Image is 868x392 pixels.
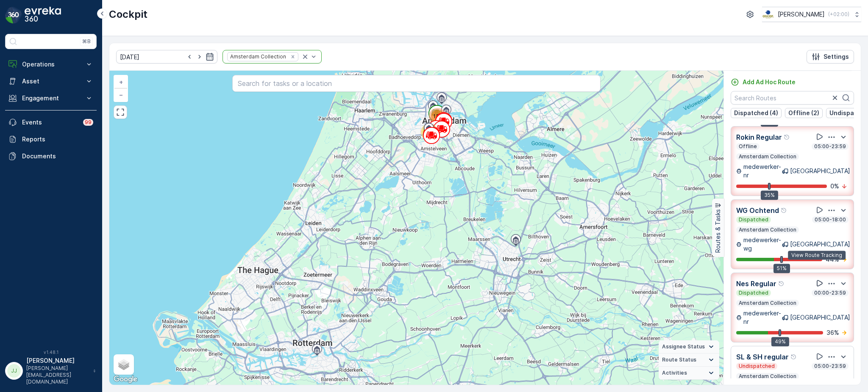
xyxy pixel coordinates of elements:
[731,78,796,86] a: Add Ad Hoc Route
[813,290,847,296] p: 00:00-23:59
[738,300,797,306] p: Amsterdam Collection
[5,7,22,24] img: logo
[22,135,93,144] p: Reports
[109,8,147,21] p: Cockpit
[807,50,854,63] button: Settings
[788,251,846,260] div: View Route Tracking
[743,309,782,326] p: medewerker-nr
[662,343,705,350] span: Assignee Status
[714,210,722,253] p: Routes & Tasks
[736,132,782,142] p: Rokin Regular
[814,216,847,223] p: 05:00-18:00
[738,363,776,370] p: Undispatched
[823,52,849,61] p: Settings
[429,108,446,125] div: 137
[119,78,123,86] span: +
[813,363,847,370] p: 05:00-23:59
[119,91,123,98] span: −
[26,356,89,365] p: [PERSON_NAME]
[743,78,796,86] p: Add Ad Hoc Route
[762,10,774,19] img: basis-logo_rgb2x.png
[736,279,776,289] p: Nes Regular
[761,117,778,127] div: 35%
[228,52,287,61] div: Amsterdam Collection
[738,153,797,160] p: Amsterdam Collection
[5,350,97,355] span: v 1.48.1
[5,356,97,385] button: JJ[PERSON_NAME][PERSON_NAME][EMAIL_ADDRESS][DOMAIN_NAME]
[738,290,769,296] p: Dispatched
[114,88,127,101] a: Zoom Out
[659,367,719,380] summary: Activities
[784,134,790,141] div: Help Tooltip Icon
[111,374,139,385] img: Google
[761,190,778,200] div: 35%
[5,114,97,131] a: Events99
[5,56,97,73] button: Operations
[743,236,782,253] p: medewerker-wg
[734,109,778,117] p: Dispatched (4)
[662,370,687,376] span: Activities
[781,207,787,214] div: Help Tooltip Icon
[743,163,782,179] p: medewerker-nr
[788,109,819,117] p: Offline (2)
[85,119,92,126] p: 99
[22,77,80,86] p: Asset
[116,50,217,63] input: dd/mm/yyyy
[5,148,97,165] a: Documents
[790,313,850,322] p: [GEOGRAPHIC_DATA]
[826,329,839,337] p: 36 %
[433,113,442,119] span: 137
[5,131,97,148] a: Reports
[738,216,769,223] p: Dispatched
[828,11,849,18] p: ( +02:00 )
[790,240,850,248] p: [GEOGRAPHIC_DATA]
[736,205,779,215] p: WG Ochtend
[111,374,139,385] a: Open this area in Google Maps (opens a new window)
[731,91,854,105] input: Search Routes
[232,75,601,92] input: Search for tasks or a location
[26,365,89,385] p: [PERSON_NAME][EMAIL_ADDRESS][DOMAIN_NAME]
[830,182,839,190] p: 0 %
[659,353,719,367] summary: Route Status
[5,73,97,90] button: Asset
[736,352,789,362] p: SL & SH regular
[421,124,438,141] div: 20
[82,38,91,45] p: ⌘B
[22,152,93,160] p: Documents
[22,118,78,127] p: Events
[731,108,782,118] button: Dispatched (4)
[785,108,823,118] button: Offline (2)
[288,53,298,60] div: Remove Amsterdam Collection
[114,76,127,88] a: Zoom In
[790,167,850,175] p: [GEOGRAPHIC_DATA]
[7,364,21,378] div: JJ
[738,143,758,150] p: Offline
[762,7,861,22] button: [PERSON_NAME](+02:00)
[778,10,825,19] p: [PERSON_NAME]
[778,280,785,287] div: Help Tooltip Icon
[773,264,790,273] div: 51%
[5,90,97,107] button: Engagement
[25,7,61,24] img: logo_dark-DEwI_e13.png
[738,226,797,233] p: Amsterdam Collection
[813,143,847,150] p: 05:00-23:59
[662,356,696,363] span: Route Status
[114,355,133,374] a: Layers
[771,337,789,346] div: 49%
[790,353,797,360] div: Help Tooltip Icon
[659,340,719,353] summary: Assignee Status
[22,94,80,102] p: Engagement
[738,373,797,380] p: Amsterdam Collection
[22,60,80,69] p: Operations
